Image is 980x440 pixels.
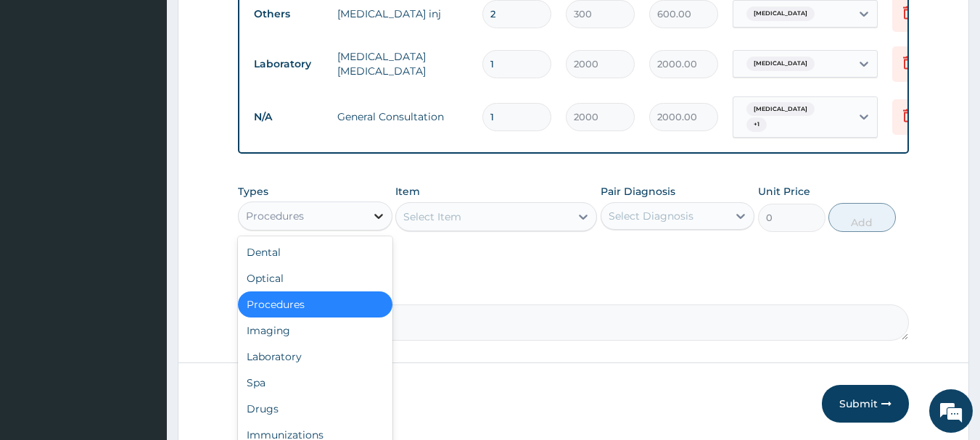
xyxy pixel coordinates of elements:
[75,81,244,100] div: Chat with us now
[238,7,273,42] div: Minimize live chat window
[247,1,330,28] td: Others
[330,102,475,131] td: General Consultation
[746,7,815,21] span: [MEDICAL_DATA]
[601,184,675,199] label: Pair Diagnosis
[27,72,59,109] img: d_794563401_company_1708531726252_794563401
[758,184,810,199] label: Unit Price
[828,203,896,232] button: Add
[238,396,392,422] div: Drugs
[247,104,330,130] td: N/A
[395,184,420,199] label: Item
[7,289,276,340] textarea: Type your message and hit 'Enter'
[746,117,767,132] span: + 1
[238,186,268,198] label: Types
[746,57,815,71] span: [MEDICAL_DATA]
[238,265,392,291] div: Optical
[403,209,461,224] div: Select Item
[238,370,392,396] div: Spa
[609,209,693,223] div: Select Diagnosis
[746,102,815,117] span: [MEDICAL_DATA]
[822,385,909,423] button: Submit
[238,317,392,344] div: Imaging
[330,42,475,86] td: [MEDICAL_DATA] [MEDICAL_DATA]
[238,344,392,370] div: Laboratory
[246,209,304,223] div: Procedures
[238,239,392,265] div: Dental
[84,129,200,275] span: We're online!
[238,291,392,317] div: Procedures
[247,51,330,78] td: Laboratory
[238,284,910,296] label: Comment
